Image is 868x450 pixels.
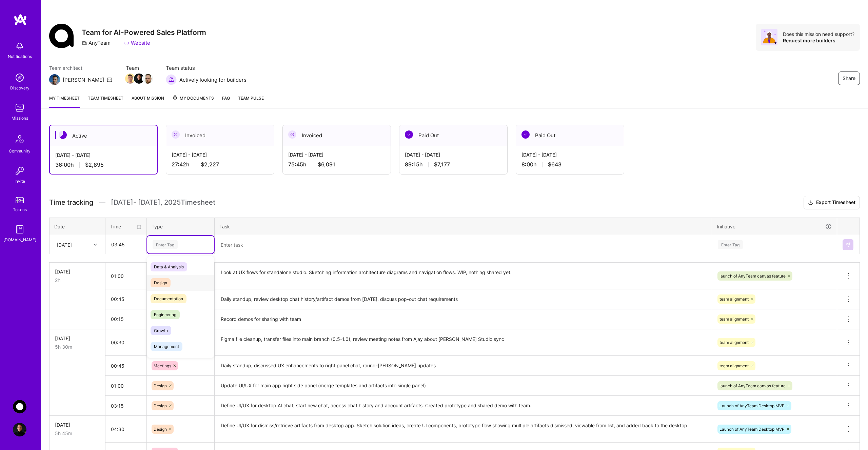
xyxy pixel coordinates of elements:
img: Community [12,131,28,147]
div: [DATE] - [DATE] [405,151,502,158]
span: Time tracking [49,198,93,207]
span: Launch of AnyTeam Desktop MVP [719,403,785,408]
a: FAQ [222,95,230,108]
span: Documentation [151,294,186,303]
img: discovery [13,71,26,84]
img: Paid Out [405,130,413,139]
a: Website [124,39,150,46]
img: Team Member Avatar [134,74,144,84]
a: Team Pulse [238,95,264,108]
div: [DATE] - [DATE] [521,151,618,158]
span: $643 [548,161,561,168]
img: Invoiced [172,130,180,139]
div: [DATE] - [DATE] [288,151,385,158]
div: Missions [12,115,28,122]
img: Submit [845,242,851,247]
input: HH:MM [105,377,146,395]
span: Design [154,383,167,388]
a: Team timesheet [88,95,123,108]
button: Export Timesheet [804,196,860,209]
div: AnyTeam [82,39,111,46]
th: Type [147,218,215,235]
div: Invite [15,178,25,185]
a: Team Member Avatar [143,73,152,84]
span: My Documents [172,95,214,102]
img: Team Architect [49,74,60,85]
textarea: Daily standup, discussed UX enhancements to right panel chat, round-[PERSON_NAME] updates [215,356,711,375]
img: Team Member Avatar [143,74,153,84]
span: $6,091 [318,161,335,168]
img: User Avatar [13,423,26,436]
div: [DATE] [55,268,100,275]
a: My timesheet [49,95,80,108]
a: Team Member Avatar [135,73,143,84]
span: team alignment [719,316,749,322]
input: HH:MM [105,267,146,285]
div: Paid Out [399,125,507,146]
div: Invoiced [166,125,274,146]
span: Management [151,342,182,351]
span: Growth [151,326,171,335]
textarea: Record demos for sharing with team [215,310,711,329]
input: HH:MM [106,236,146,253]
div: Request more builders [783,37,854,44]
span: Design [151,278,171,287]
span: [DATE] - [DATE] , 2025 Timesheet [111,198,215,207]
a: Team Member Avatar [126,73,135,84]
div: 75:45 h [288,161,385,168]
span: Meetings [154,363,171,368]
img: Paid Out [521,130,530,139]
h3: Team for AI-Powered Sales Platform [82,28,206,37]
img: Invite [13,164,26,178]
input: HH:MM [105,310,146,328]
span: Data & Analysis [151,262,187,271]
div: 89:15 h [405,161,502,168]
div: Enter Tag [153,239,178,250]
div: 8:00 h [521,161,618,168]
div: Community [9,147,31,155]
img: Avatar [761,29,777,45]
div: Does this mission need support? [783,31,854,37]
div: 27:42 h [172,161,269,168]
input: HH:MM [105,333,146,351]
i: icon Chevron [94,243,97,246]
textarea: Update UI/UX for main app right side panel (merge templates and artifacts into single panel) [215,376,711,395]
input: HH:MM [105,420,146,438]
div: Paid Out [516,125,624,146]
span: Design [154,427,167,432]
div: [DATE] - [DATE] [55,151,152,159]
a: User Avatar [11,423,28,436]
textarea: Daily standup, review desktop chat history/artifact demos from [DATE], discuss pop-out chat requi... [215,290,711,309]
img: Active [59,131,67,139]
div: [DOMAIN_NAME] [3,236,36,243]
div: Tokens [13,206,27,213]
div: [PERSON_NAME] [63,76,104,83]
div: Notifications [8,53,32,60]
textarea: Define UI/UX for desktop AI chat; start new chat, access chat history and account artifacts. Crea... [215,396,711,415]
img: Company Logo [49,24,74,48]
img: Team Member Avatar [125,74,135,84]
a: About Mission [132,95,164,108]
img: guide book [13,223,26,236]
i: icon CompanyGray [82,40,87,46]
span: Actively looking for builders [179,76,246,83]
i: icon Download [808,199,813,206]
input: HH:MM [105,290,146,308]
span: launch of AnyTeam canvas feature [719,383,786,388]
div: Active [50,125,157,146]
span: Team status [166,64,246,71]
div: Enter Tag [718,239,743,250]
div: Initiative [717,223,832,230]
i: icon Mail [107,77,112,82]
div: 5h 30m [55,343,100,350]
span: Launch of AnyTeam Desktop MVP [719,427,785,432]
div: 36:00 h [55,161,152,168]
th: Date [50,218,105,235]
input: HH:MM [105,357,146,375]
img: logo [14,14,27,26]
span: $2,227 [201,161,219,168]
img: Actively looking for builders [166,74,177,85]
span: team alignment [719,340,749,345]
span: Share [843,75,855,82]
div: 2h [55,277,100,284]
